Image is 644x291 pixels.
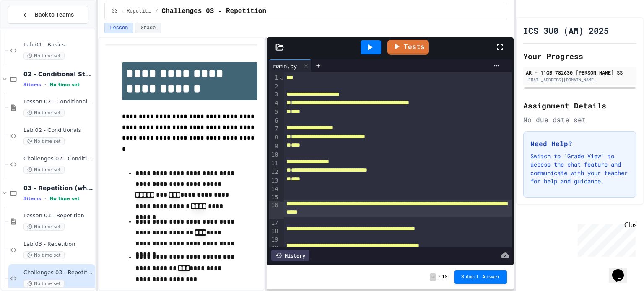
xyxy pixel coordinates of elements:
div: 18 [269,227,280,236]
div: 14 [269,185,280,193]
span: No time set [23,52,65,60]
div: 2 [269,82,280,91]
div: 5 [269,108,280,117]
div: No due date set [523,115,636,125]
div: 11 [269,159,280,168]
div: 6 [269,117,280,125]
button: Submit Answer [454,270,507,284]
h1: ICS 3U0 (AM) 2025 [523,25,609,36]
div: 9 [269,142,280,151]
span: Lab 01 - Basics [23,41,93,49]
div: 16 [269,201,280,219]
div: 4 [269,99,280,108]
div: main.py [269,59,312,72]
span: 02 - Conditional Statements (if) [23,70,93,78]
span: • [44,81,46,88]
span: Challenges 02 - Conditionals [23,155,93,162]
span: Lesson 02 - Conditional Statements (if) [23,98,93,106]
iframe: chat widget [609,258,636,283]
div: 8 [269,134,280,142]
h3: Need Help? [530,139,629,149]
h2: Your Progress [523,50,636,62]
span: No time set [23,137,65,145]
span: 10 [441,274,447,281]
span: No time set [49,82,80,88]
button: Back to Teams [8,6,88,24]
span: Fold line [280,74,284,81]
button: Grade [135,23,161,33]
h2: Assignment Details [523,100,636,111]
span: 03 - Repetition (while and for) [23,184,93,192]
div: main.py [269,62,301,70]
span: • [44,195,46,202]
a: Tests [387,40,429,55]
div: History [271,250,309,261]
div: 1 [269,74,280,82]
span: Lab 03 - Repetition [23,241,93,248]
div: 19 [269,236,280,244]
div: 15 [269,193,280,202]
button: Lesson [104,23,133,33]
span: Challenges 03 - Repetition [23,269,93,276]
div: 17 [269,219,280,227]
span: 03 - Repetition (while and for) [112,8,152,15]
iframe: chat widget [574,221,636,257]
div: 13 [269,177,280,185]
span: Lab 02 - Conditionals [23,127,93,134]
div: 20 [269,244,280,253]
span: No time set [23,280,65,288]
span: No time set [23,251,65,259]
span: No time set [23,166,65,174]
span: No time set [49,196,80,201]
div: 12 [269,168,280,177]
div: 7 [269,125,280,134]
span: - [430,273,436,281]
div: AR - 11GB 782630 [PERSON_NAME] SS [526,69,634,76]
span: 3 items [23,196,41,201]
span: / [155,8,158,15]
span: Submit Answer [461,274,501,281]
span: No time set [23,223,65,231]
span: Challenges 03 - Repetition [161,6,266,16]
span: 3 items [23,82,41,88]
span: No time set [23,109,65,117]
div: 3 [269,90,280,99]
div: Chat with us now!Close [3,3,58,53]
span: Lesson 03 - Repetition [23,212,93,219]
span: Back to Teams [35,10,74,19]
div: [EMAIL_ADDRESS][DOMAIN_NAME] [526,77,634,83]
div: 10 [269,151,280,159]
span: / [438,274,441,281]
p: Switch to "Grade View" to access the chat feature and communicate with your teacher for help and ... [530,152,629,185]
